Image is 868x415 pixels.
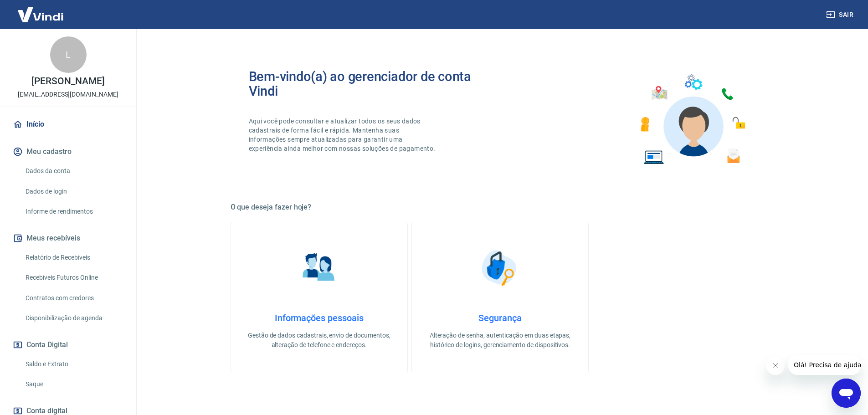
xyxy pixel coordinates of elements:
[426,331,574,350] p: Alteração de senha, autenticação em duas etapas, histórico de logins, gerenciamento de dispositivos.
[22,182,125,201] a: Dados de login
[5,6,77,14] span: Olá! Precisa de ajuda?
[22,268,125,287] a: Recebíveis Futuros Online
[22,202,125,221] a: Informe de rendimentos
[246,313,393,323] h4: Informações pessoais
[11,0,70,28] img: Vindi
[22,289,125,307] a: Contratos com credores
[632,69,752,170] img: Imagem de um avatar masculino com diversos icones exemplificando as funcionalidades do gerenciado...
[231,203,770,212] h5: O que deseja fazer hoje?
[477,245,523,291] img: Segurança
[231,223,408,372] a: Informações pessoaisInformações pessoaisGestão de dados cadastrais, envio de documentos, alteraçã...
[22,355,125,374] a: Saldo e Extrato
[788,355,861,375] iframe: Mensagem da empresa
[411,223,589,372] a: SegurançaSegurançaAlteração de senha, autenticação em duas etapas, histórico de logins, gerenciam...
[31,77,104,86] p: [PERSON_NAME]
[11,228,125,248] button: Meus recebíveis
[11,142,125,162] button: Meu cadastro
[249,117,437,153] p: Aqui você pode consultar e atualizar todos os seus dados cadastrais de forma fácil e rápida. Mant...
[11,335,125,355] button: Conta Digital
[832,379,861,408] iframe: Botão para abrir a janela de mensagens
[18,90,118,99] p: [EMAIL_ADDRESS][DOMAIN_NAME]
[249,69,500,98] h2: Bem-vindo(a) ao gerenciador de conta Vindi
[22,375,125,394] a: Saque
[296,245,342,291] img: Informações pessoais
[22,309,125,328] a: Disponibilização de agenda
[246,331,393,350] p: Gestão de dados cadastrais, envio de documentos, alteração de telefone e endereços.
[22,248,125,267] a: Relatório de Recebíveis
[766,357,785,375] iframe: Fechar mensagem
[22,162,125,180] a: Dados da conta
[11,114,125,134] a: Início
[426,313,574,323] h4: Segurança
[50,36,87,73] div: L
[824,6,857,23] button: Sair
